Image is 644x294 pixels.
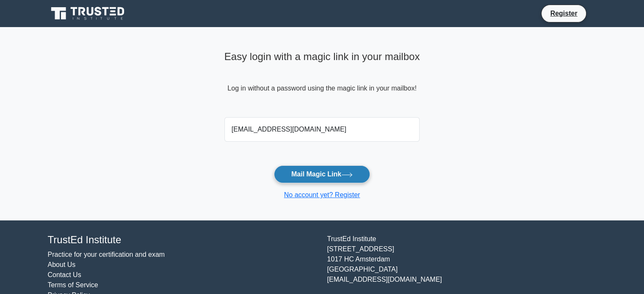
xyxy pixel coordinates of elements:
[545,8,582,19] a: Register
[284,191,360,198] a: No account yet? Register
[48,271,81,278] a: Contact Us
[224,47,420,114] div: Log in without a password using the magic link in your mailbox!
[224,51,420,63] h4: Easy login with a magic link in your mailbox
[224,117,420,142] input: Email
[48,251,165,258] a: Practice for your certification and exam
[274,165,370,183] button: Mail Magic Link
[48,281,98,289] a: Terms of Service
[48,234,317,246] h4: TrustEd Institute
[48,261,76,268] a: About Us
